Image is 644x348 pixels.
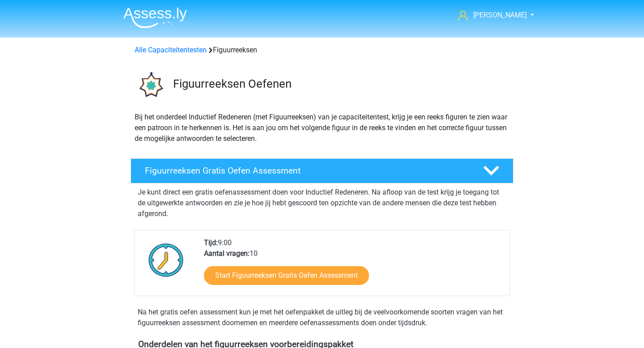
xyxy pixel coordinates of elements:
[131,66,169,104] img: figuurreeksen
[204,249,250,258] b: Aantal vragen:
[131,45,513,55] div: Figuurreeksen
[454,10,528,21] a: [PERSON_NAME]
[197,238,509,296] div: 9:00 10
[127,158,517,183] a: Figuurreeksen Gratis Oefen Assessment
[135,46,207,54] a: Alle Capaciteitentesten
[134,307,510,328] div: Na het gratis oefen assessment kun je met het oefenpakket de uitleg bij de veelvoorkomende soorte...
[123,7,187,28] img: Assessly
[204,266,369,285] a: Start Figuurreeksen Gratis Oefen Assessment
[473,11,527,19] span: [PERSON_NAME]
[144,238,189,282] img: Klok
[204,238,218,247] b: Tijd:
[145,166,469,176] h4: Figuurreeksen Gratis Oefen Assessment
[135,112,509,144] p: Bij het onderdeel Inductief Redeneren (met Figuurreeksen) van je capaciteitentest, krijg je een r...
[138,187,506,219] p: Je kunt direct een gratis oefenassessment doen voor Inductief Redeneren. Na afloop van de test kr...
[173,77,506,91] h3: Figuurreeksen Oefenen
